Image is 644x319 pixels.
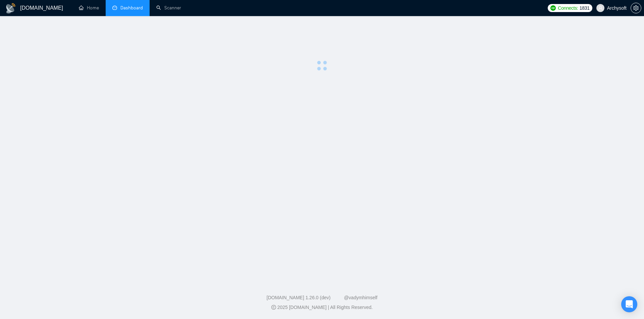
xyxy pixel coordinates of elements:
button: setting [631,3,641,13]
span: copyright [271,305,276,310]
span: setting [631,5,641,11]
span: Connects: [558,4,578,12]
span: dashboard [112,5,117,10]
a: homeHome [79,5,99,11]
a: searchScanner [156,5,181,11]
span: Dashboard [120,5,143,11]
div: Open Intercom Messenger [621,296,637,312]
div: 2025 [DOMAIN_NAME] | All Rights Reserved. [5,304,639,311]
span: 1831 [580,4,590,12]
img: logo [5,3,16,14]
a: setting [631,5,641,11]
a: [DOMAIN_NAME] 1.26.0 (dev) [267,295,331,300]
img: upwork-logo.png [550,5,556,11]
span: user [598,6,603,10]
a: @vadymhimself [344,295,377,300]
